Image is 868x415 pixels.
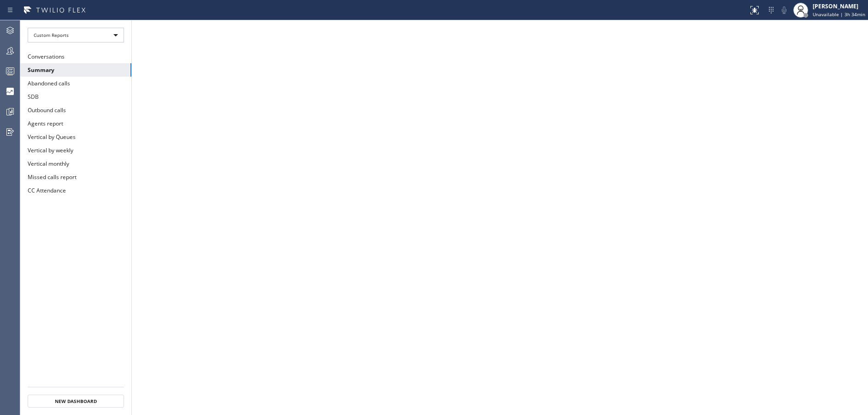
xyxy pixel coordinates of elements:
button: Vertical monthly [20,157,131,170]
button: Mute [778,4,791,17]
button: Conversations [20,50,131,63]
div: Custom Reports [28,28,124,42]
button: New Dashboard [28,395,124,408]
button: Missed calls report [20,170,131,184]
div: [PERSON_NAME] [813,2,865,10]
button: SDB [20,90,131,103]
button: Abandoned calls [20,77,131,90]
button: Outbound calls [20,103,131,117]
iframe: dashboard_b794bedd1109 [132,20,868,415]
button: Agents report [20,117,131,130]
button: Vertical by weekly [20,144,131,157]
button: CC Attendance [20,184,131,197]
button: Summary [20,63,131,77]
button: Vertical by Queues [20,130,131,144]
span: Unavailable | 3h 34min [813,11,865,18]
